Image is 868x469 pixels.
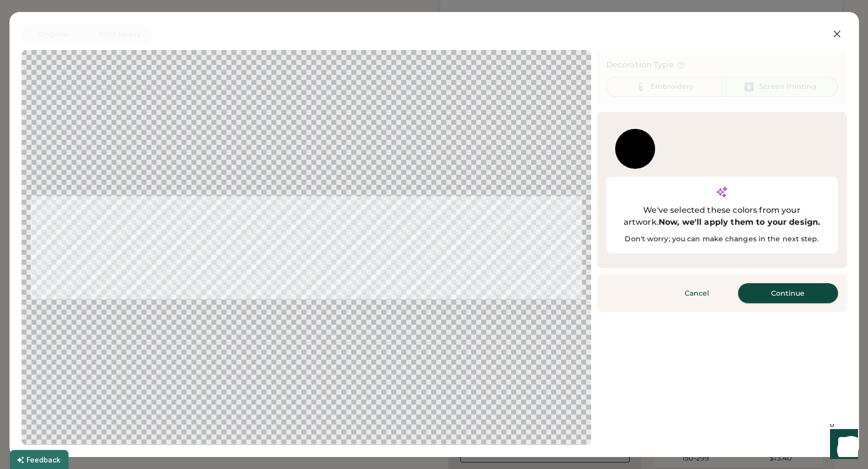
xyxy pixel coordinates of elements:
button: Continue [738,283,838,303]
div: Decoration Type [606,59,674,71]
button: Original [21,24,86,44]
div: Don't worry; you can make changes in the next step. [615,234,829,244]
img: Thread%20-%20Unselected.svg [635,81,647,93]
iframe: Front Chat [821,424,864,467]
button: Cancel [662,283,732,303]
img: Ink%20-%20Selected.svg [743,81,755,93]
strong: Now, we'll apply them to your design. [659,217,821,227]
div: Embroidery [651,82,694,92]
div: We've selected these colors from your artwork. [615,204,829,228]
button: Print Ready [86,24,153,44]
div: Screen Printing [759,82,817,92]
